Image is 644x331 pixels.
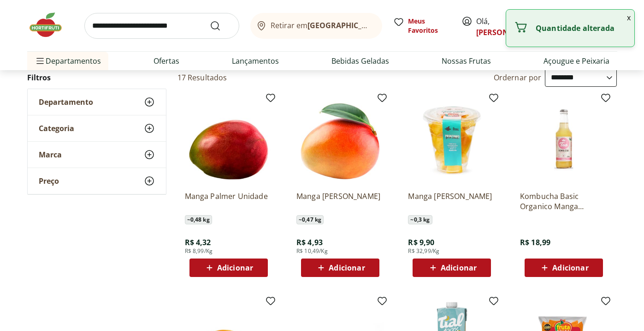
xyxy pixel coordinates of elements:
span: Adicionar [217,264,253,271]
span: R$ 8,99/Kg [185,247,213,255]
button: Adicionar [301,259,379,277]
input: search [84,13,239,39]
a: Açougue e Peixaria [544,55,609,66]
label: Ordernar por [494,72,542,83]
span: R$ 32,99/Kg [408,247,439,255]
span: R$ 18,99 [520,237,550,247]
img: Hortifruti [27,11,73,39]
a: Manga Palmer Unidade [185,191,272,211]
a: Manga [PERSON_NAME] [408,191,496,211]
button: Marca [28,142,166,168]
span: Adicionar [329,264,365,271]
img: Manga Palmer Unidade [185,96,272,184]
a: [PERSON_NAME] [476,27,536,37]
span: Adicionar [441,264,477,271]
button: Departamento [28,89,166,115]
span: Departamentos [35,50,101,72]
p: Quantidade alterada [536,24,627,33]
button: Menu [35,50,46,72]
img: Manga Tommy Unidade [296,96,384,184]
span: Retirar em [271,21,372,30]
h2: Filtros [27,68,166,87]
span: Departamento [39,97,93,107]
a: Nossas Frutas [442,55,491,66]
span: R$ 4,93 [296,237,323,247]
a: Bebidas Geladas [331,55,389,66]
span: Olá, [476,16,517,38]
button: Adicionar [525,259,603,277]
button: Preço [28,168,166,194]
img: Manga Tommy Cortadinha [408,96,496,184]
span: R$ 4,32 [185,237,211,247]
b: [GEOGRAPHIC_DATA]/[GEOGRAPHIC_DATA] [307,20,463,30]
span: Categoria [39,124,74,133]
span: R$ 10,49/Kg [296,247,328,255]
a: Manga [PERSON_NAME] [296,191,384,211]
span: Adicionar [552,264,588,271]
button: Fechar notificação [623,10,634,25]
h2: 17 Resultados [177,72,227,83]
button: Submit Search [210,20,232,31]
span: Marca [39,150,62,159]
a: Kombucha Basic Organico Manga [MEDICAL_DATA] 275ml [520,191,608,211]
span: ~ 0,47 kg [296,215,324,224]
span: ~ 0,48 kg [185,215,212,224]
a: Lançamentos [232,55,279,66]
button: Adicionar [189,259,268,277]
button: Categoria [28,115,166,141]
button: Adicionar [413,259,491,277]
span: Meus Favoritos [408,17,450,35]
span: ~ 0,3 kg [408,215,432,224]
a: Ofertas [154,55,179,66]
a: Meus Favoritos [393,17,450,35]
span: R$ 9,90 [408,237,434,247]
span: Preço [39,176,59,186]
button: Retirar em[GEOGRAPHIC_DATA]/[GEOGRAPHIC_DATA] [250,13,382,39]
img: Kombucha Basic Organico Manga Tao 275ml [520,96,608,184]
